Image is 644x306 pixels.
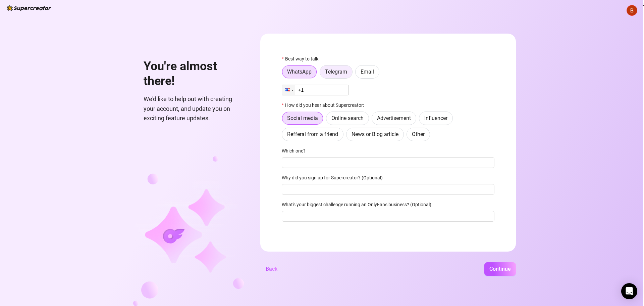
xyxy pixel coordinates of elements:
input: What's your biggest challenge running an OnlyFans business? (Optional) [282,211,494,222]
span: Other [412,131,425,137]
input: Why did you sign up for Supercreator? (Optional) [282,184,494,195]
input: Which one? [282,157,494,168]
label: Why did you sign up for Supercreator? (Optional) [282,174,387,181]
label: What's your biggest challenge running an OnlyFans business? (Optional) [282,201,436,208]
div: Open Intercom Messenger [621,283,637,299]
span: We'd like to help out with creating your account, and update you on exciting feature updates. [144,94,244,123]
img: logo [7,5,51,11]
span: Telegram [325,69,347,75]
span: Continue [489,266,511,272]
span: Email [361,69,374,75]
img: ACg8ocKXYRU8Jq8VD33CZY4ZOjFO5vML_rwdYFr8CufDxK4Aq0cF-A=s96-c [627,5,637,15]
label: Best way to talk: [282,55,323,62]
span: Refferal from a friend [287,131,338,137]
span: WhatsApp [287,69,312,75]
span: Online search [331,115,364,121]
span: Advertisement [377,115,411,121]
label: How did you hear about Supercreator: [282,101,368,109]
div: United States: + 1 [282,85,295,95]
h1: You're almost there! [144,59,244,88]
span: News or Blog article [352,131,398,137]
span: Influencer [424,115,447,121]
input: 1 (702) 123-4567 [282,85,349,95]
span: Social media [287,115,318,121]
span: Back [266,266,277,272]
button: Continue [484,262,516,276]
label: Which one? [282,147,310,155]
button: Back [260,262,283,276]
